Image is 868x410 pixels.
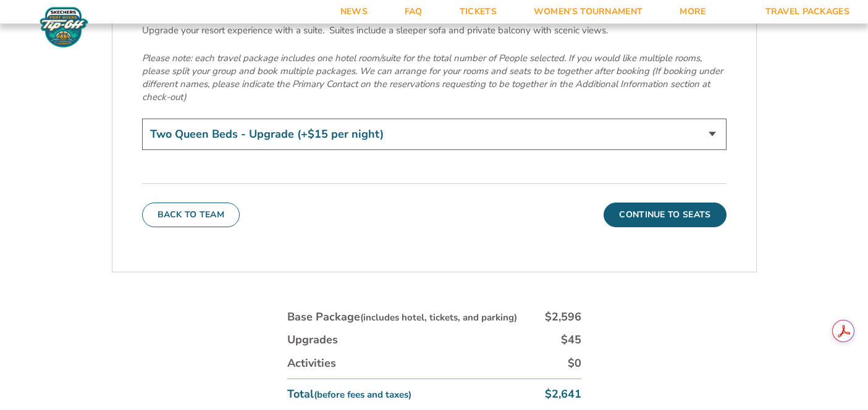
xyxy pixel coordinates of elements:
[287,387,411,402] div: Total
[142,24,727,37] p: Upgrade your resort experience with a suite. Suites include a sleeper sofa and private balcony wi...
[37,6,91,48] img: Fort Myers Tip-Off
[360,311,517,324] small: (includes hotel, tickets, and parking)
[545,387,581,402] div: $2,641
[604,203,726,227] button: Continue To Seats
[287,332,338,348] div: Upgrades
[561,332,581,348] div: $45
[287,309,517,325] div: Base Package
[287,356,336,371] div: Activities
[142,52,723,103] em: Please note: each travel package includes one hotel room/suite for the total number of People sel...
[314,388,411,401] small: (before fees and taxes)
[545,309,581,325] div: $2,596
[142,203,240,227] button: Back To Team
[568,356,581,371] div: $0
